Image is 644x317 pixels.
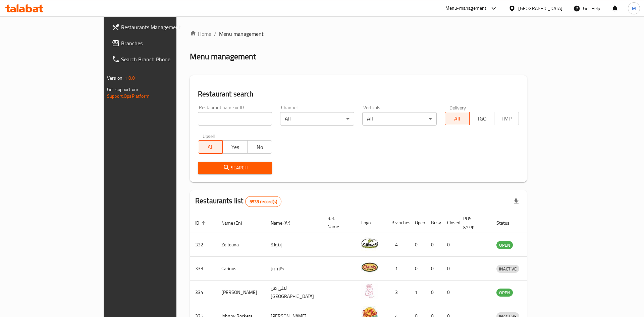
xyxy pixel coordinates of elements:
button: No [247,140,272,154]
a: Support.OpsPlatform [107,92,150,100]
li: / [214,30,216,38]
span: 1.0.0 [124,74,135,82]
button: TGO [469,112,494,125]
img: Zeitouna [361,235,378,252]
td: زيتونة [265,233,322,257]
td: 0 [442,233,458,257]
div: Total records count [245,196,281,207]
span: OPEN [496,241,513,249]
th: Closed [442,213,458,233]
a: Restaurants Management [106,19,211,35]
a: Branches [106,35,211,51]
nav: breadcrumb [190,30,527,38]
a: Search Branch Phone [106,51,211,67]
td: [PERSON_NAME] [216,281,265,304]
td: 0 [426,281,442,304]
div: [GEOGRAPHIC_DATA] [518,5,562,12]
span: POS group [463,215,483,231]
span: Yes [225,142,245,152]
th: Branches [386,213,410,233]
h2: Restaurant search [198,89,519,99]
button: All [198,140,223,154]
span: Ref. Name [327,215,348,231]
span: INACTIVE [496,265,519,273]
span: Version: [107,74,123,82]
td: 0 [410,257,426,281]
div: All [362,112,436,126]
img: Carinos [361,259,378,275]
td: 0 [442,281,458,304]
button: Search [198,162,272,174]
td: كارينوز [265,257,322,281]
div: All [280,112,354,126]
div: INACTIVE [496,265,519,273]
label: Delivery [449,105,466,110]
h2: Menu management [190,51,256,62]
button: All [445,112,470,125]
td: Carinos [216,257,265,281]
div: OPEN [496,289,513,297]
span: TMP [497,114,516,124]
span: Name (Ar) [271,219,299,227]
label: Upsell [203,134,215,138]
span: Name (En) [221,219,251,227]
td: 3 [386,281,410,304]
td: Zeitouna [216,233,265,257]
button: Yes [222,140,247,154]
td: 1 [386,257,410,281]
input: Search for restaurant name or ID.. [198,112,272,126]
h2: Restaurants list [195,196,281,207]
span: No [250,142,269,152]
span: TGO [472,114,491,124]
span: Menu management [219,30,264,38]
span: OPEN [496,289,513,297]
td: ليلى من [GEOGRAPHIC_DATA] [265,281,322,304]
span: Branches [121,39,206,47]
span: Status [496,219,518,227]
th: Busy [426,213,442,233]
td: 0 [426,257,442,281]
span: M [632,5,636,12]
td: 1 [410,281,426,304]
div: Export file [508,193,524,210]
th: Logo [356,213,386,233]
span: Search Branch Phone [121,55,206,63]
span: Get support on: [107,85,138,94]
img: Leila Min Lebnan [361,283,378,299]
span: All [448,114,467,124]
button: TMP [494,112,519,125]
span: Search [203,164,267,172]
span: ID [195,219,208,227]
span: All [201,142,220,152]
td: 0 [426,233,442,257]
span: 5933 record(s) [246,199,281,205]
td: 4 [386,233,410,257]
span: Restaurants Management [121,23,206,31]
th: Open [410,213,426,233]
div: Menu-management [445,4,487,12]
td: 0 [442,257,458,281]
td: 0 [410,233,426,257]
